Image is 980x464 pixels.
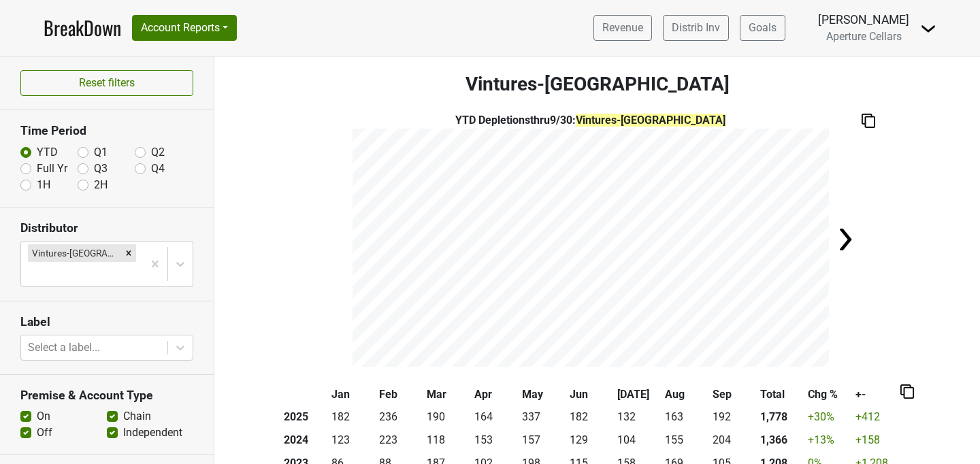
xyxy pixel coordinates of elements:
[519,383,567,406] th: May
[710,383,757,406] th: Sep
[37,408,50,425] label: On
[826,30,902,43] span: Aperture Cellars
[862,114,875,128] img: Copy to clipboard
[805,429,853,452] td: +13 %
[472,383,519,406] th: Apr
[519,429,567,452] td: 157
[329,383,376,406] th: Jan
[472,406,519,429] td: 164
[376,383,424,406] th: Feb
[123,425,182,441] label: Independent
[519,406,567,429] td: 337
[853,429,900,452] td: +158
[20,124,193,138] h3: Time Period
[472,429,519,452] td: 153
[44,14,121,42] a: BreakDown
[376,406,424,429] td: 236
[757,406,805,429] th: 1,778
[662,383,710,406] th: Aug
[615,406,662,429] td: 132
[920,20,936,37] img: Dropdown Menu
[151,144,165,161] label: Q2
[37,425,52,441] label: Off
[853,383,900,406] th: +-
[615,383,662,406] th: [DATE]
[615,429,662,452] td: 104
[37,144,58,161] label: YTD
[567,383,615,406] th: Jun
[28,244,121,262] div: Vintures-[GEOGRAPHIC_DATA]
[94,144,108,161] label: Q1
[37,161,67,177] label: Full Yr
[710,406,757,429] td: 192
[424,383,472,406] th: Mar
[20,315,193,329] h3: Label
[757,429,805,452] th: 1,366
[757,383,805,406] th: Total
[20,388,193,403] h3: Premise & Account Type
[805,406,853,429] td: +30 %
[424,406,472,429] td: 190
[132,15,237,41] button: Account Reports
[662,406,710,429] td: 163
[567,429,615,452] td: 129
[424,429,472,452] td: 118
[329,406,376,429] td: 182
[662,429,710,452] td: 155
[121,244,136,262] div: Remove Vintures-TX
[900,384,914,399] img: Copy to clipboard
[818,11,909,29] div: [PERSON_NAME]
[853,406,900,429] td: +412
[94,161,108,177] label: Q3
[123,408,151,425] label: Chain
[832,226,859,253] img: Arrow right
[20,70,193,96] button: Reset filters
[329,429,376,452] td: 123
[37,177,50,193] label: 1H
[567,406,615,429] td: 182
[593,15,652,41] a: Revenue
[281,429,329,452] th: 2024
[576,114,725,127] span: Vintures-[GEOGRAPHIC_DATA]
[710,429,757,452] td: 204
[805,383,853,406] th: Chg %
[663,15,729,41] a: Distrib Inv
[740,15,785,41] a: Goals
[353,112,829,129] div: YTD Depletions thru 9/30 :
[94,177,108,193] label: 2H
[281,406,329,429] th: 2025
[376,429,424,452] td: 223
[214,73,980,96] h3: Vintures-[GEOGRAPHIC_DATA]
[20,221,193,235] h3: Distributor
[151,161,165,177] label: Q4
